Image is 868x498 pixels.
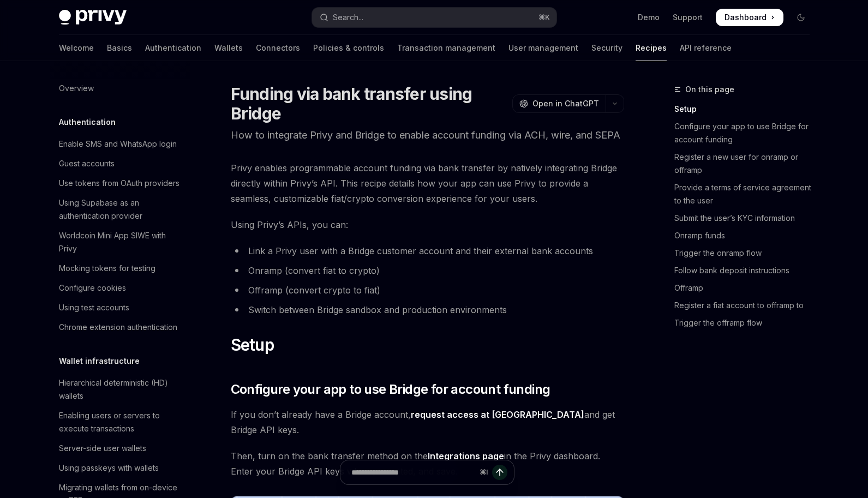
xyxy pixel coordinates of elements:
[674,148,818,179] a: Register a new user for onramp or offramp
[674,118,818,148] a: Configure your app to use Bridge for account funding
[231,217,624,232] span: Using Privy’s APIs, you can:
[351,460,475,484] input: Ask a question...
[638,12,660,23] a: Demo
[50,278,190,298] a: Configure cookies
[231,243,624,259] li: Link a Privy user with a Bridge customer account and their external bank accounts
[50,458,190,478] a: Using passkeys with wallets
[59,442,146,455] div: Server-side user wallets
[792,9,810,26] button: Toggle dark mode
[256,35,300,61] a: Connectors
[231,381,550,398] span: Configure your app to use Bridge for account funding
[538,13,550,22] span: ⌘ K
[59,281,126,295] div: Configure cookies
[716,9,783,26] a: Dashboard
[50,154,190,173] a: Guest accounts
[59,116,116,129] h5: Authentication
[591,35,622,61] a: Security
[428,451,504,462] a: Integrations page
[685,83,734,96] span: On this page
[231,263,624,278] li: Onramp (convert fiat to crypto)
[674,209,818,227] a: Submit the user’s KYC information
[50,259,190,278] a: Mocking tokens for testing
[231,160,624,206] span: Privy enables programmable account funding via bank transfer by natively integrating Bridge direc...
[50,134,190,154] a: Enable SMS and WhatsApp login
[59,196,183,223] div: Using Supabase as an authentication provider
[50,406,190,439] a: Enabling users or servers to execute transactions
[231,84,508,123] h1: Funding via bank transfer using Bridge
[231,407,624,437] span: If you don’t already have a Bridge account, and get Bridge API keys.
[59,262,155,275] div: Mocking tokens for testing
[59,35,94,61] a: Welcome
[59,461,159,475] div: Using passkeys with wallets
[59,355,140,368] h5: Wallet infrastructure
[145,35,201,61] a: Authentication
[59,321,177,334] div: Chrome extension authentication
[674,279,818,297] a: Offramp
[512,94,606,113] button: Open in ChatGPT
[50,298,190,317] a: Using test accounts
[231,302,624,317] li: Switch between Bridge sandbox and production environments
[674,297,818,314] a: Register a fiat account to offramp to
[725,12,767,23] span: Dashboard
[231,448,624,479] span: Then, turn on the bank transfer method on the in the Privy dashboard. Enter your Bridge API keys ...
[59,376,183,403] div: Hierarchical deterministic (HD) wallets
[50,79,190,98] a: Overview
[214,35,243,61] a: Wallets
[680,35,732,61] a: API reference
[508,35,578,61] a: User management
[397,35,495,61] a: Transaction management
[674,314,818,332] a: Trigger the offramp flow
[50,193,190,226] a: Using Supabase as an authentication provider
[411,409,584,421] a: request access at [GEOGRAPHIC_DATA]
[59,10,127,25] img: dark logo
[107,35,132,61] a: Basics
[50,373,190,406] a: Hierarchical deterministic (HD) wallets
[636,35,667,61] a: Recipes
[673,12,703,23] a: Support
[59,137,177,151] div: Enable SMS and WhatsApp login
[313,35,384,61] a: Policies & controls
[59,82,94,95] div: Overview
[532,98,599,109] span: Open in ChatGPT
[59,229,183,255] div: Worldcoin Mini App SIWE with Privy
[492,465,507,480] button: Send message
[50,173,190,193] a: Use tokens from OAuth providers
[674,100,818,118] a: Setup
[231,283,624,298] li: Offramp (convert crypto to fiat)
[50,439,190,458] a: Server-side user wallets
[674,244,818,262] a: Trigger the onramp flow
[50,226,190,259] a: Worldcoin Mini App SIWE with Privy
[231,335,274,355] span: Setup
[231,128,624,143] p: How to integrate Privy and Bridge to enable account funding via ACH, wire, and SEPA
[674,227,818,244] a: Onramp funds
[50,317,190,337] a: Chrome extension authentication
[333,11,363,24] div: Search...
[674,179,818,209] a: Provide a terms of service agreement to the user
[59,157,115,170] div: Guest accounts
[674,262,818,279] a: Follow bank deposit instructions
[59,409,183,435] div: Enabling users or servers to execute transactions
[312,8,556,27] button: Open search
[59,301,129,314] div: Using test accounts
[59,177,179,190] div: Use tokens from OAuth providers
